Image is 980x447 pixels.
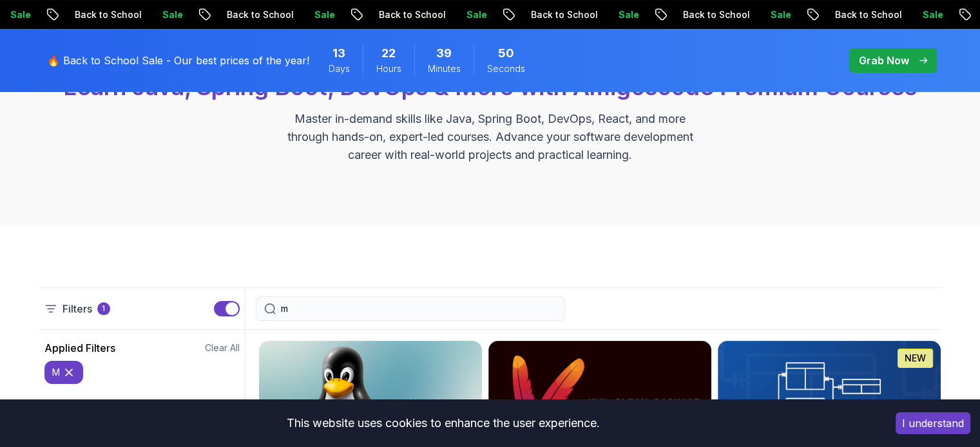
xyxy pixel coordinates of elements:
button: Accept cookies [896,412,970,434]
span: Minutes [428,62,461,75]
span: Seconds [487,62,525,75]
input: Search Java, React, Spring boot ... [281,302,557,315]
p: Master in-demand skills like Java, Spring Boot, DevOps, React, and more through hands-on, expert-... [274,110,707,164]
p: Grab Now [859,53,909,68]
h2: Applied Filters [44,340,115,356]
div: This website uses cookies to enhance the user experience. [10,409,876,437]
p: Sale [907,8,948,21]
p: Filters [62,301,92,316]
p: Sale [451,8,492,21]
p: Back to School [59,8,147,21]
p: Back to School [515,8,603,21]
p: Sale [147,8,188,21]
p: m [52,366,60,379]
span: 13 Days [332,44,345,62]
p: Back to School [211,8,299,21]
span: 22 Hours [381,44,396,62]
span: Days [329,62,350,75]
p: Sale [299,8,340,21]
p: Sale [755,8,796,21]
span: Hours [376,62,401,75]
p: Back to School [668,8,755,21]
span: 50 Seconds [498,44,514,62]
p: Back to School [820,8,907,21]
p: Back to School [363,8,451,21]
button: m [44,361,83,384]
button: Clear All [205,342,240,354]
span: 39 Minutes [436,44,452,62]
p: Sale [603,8,644,21]
p: 1 [102,304,105,314]
p: NEW [905,352,926,365]
p: 🔥 Back to School Sale - Our best prices of the year! [47,53,309,68]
